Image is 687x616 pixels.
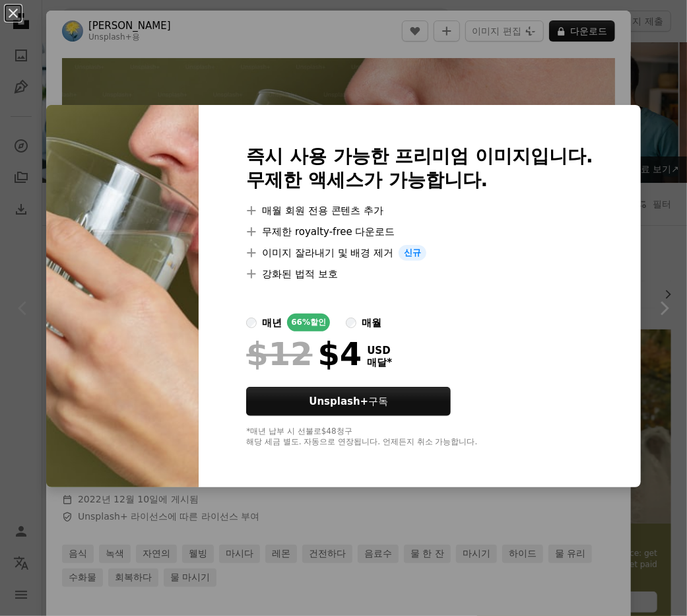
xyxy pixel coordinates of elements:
[246,266,593,282] li: 강화된 법적 보호
[246,318,257,328] input: 매년66%할인
[367,345,392,357] span: USD
[246,337,362,371] div: $4
[246,203,593,219] li: 매월 회원 전용 콘텐츠 추가
[246,427,593,448] div: *매년 납부 시 선불로 $48 청구 해당 세금 별도. 자동으로 연장됩니다. 언제든지 취소 가능합니다.
[262,315,282,331] div: 매년
[246,145,593,192] h2: 즉시 사용 가능한 프리미엄 이미지입니다. 무제한 액세스가 가능합니다.
[246,387,451,416] button: Unsplash+구독
[246,337,312,371] span: $12
[287,314,330,331] div: 66% 할인
[346,318,356,328] input: 매월
[399,245,426,261] span: 신규
[362,315,381,331] div: 매월
[246,224,593,240] li: 무제한 royalty-free 다운로드
[46,105,199,487] img: premium_photo-1670426502021-a1d1b7b1aaed
[309,395,368,407] strong: Unsplash+
[246,245,593,261] li: 이미지 잘라내기 및 배경 제거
